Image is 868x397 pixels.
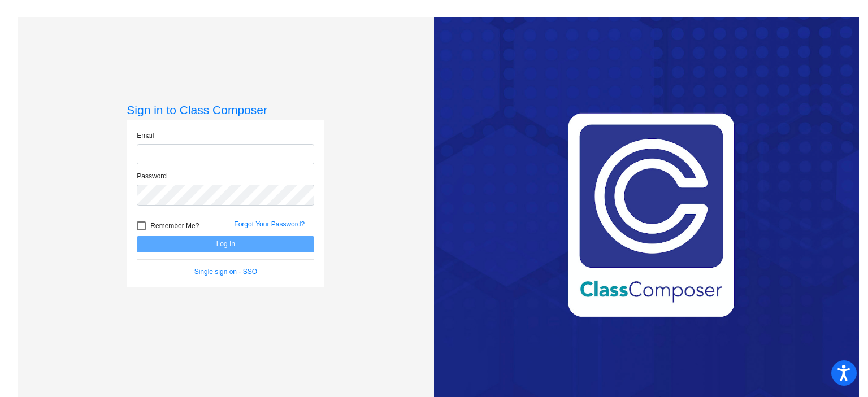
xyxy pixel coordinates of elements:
[137,236,314,252] button: Log In
[137,171,167,181] label: Password
[234,220,305,228] a: Forgot Your Password?
[194,268,257,276] a: Single sign on - SSO
[127,103,324,117] h3: Sign in to Class Composer
[150,219,199,233] span: Remember Me?
[137,130,154,141] label: Email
